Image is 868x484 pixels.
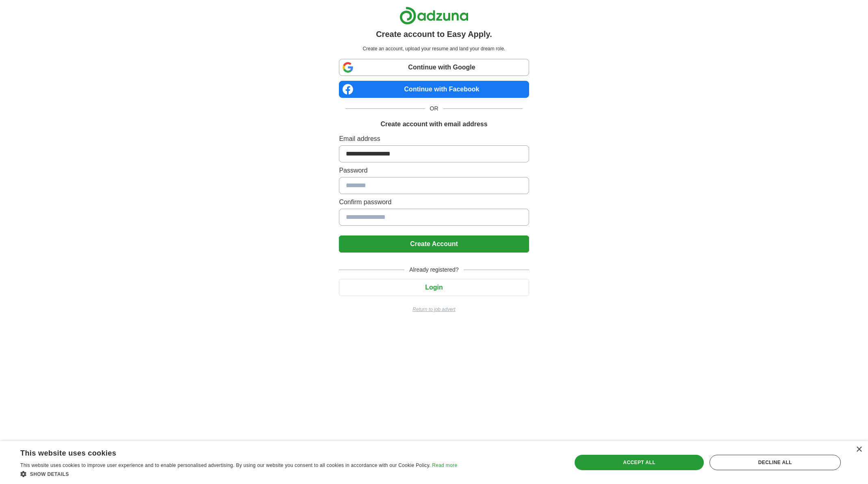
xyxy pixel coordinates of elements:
div: Decline all [710,455,841,470]
a: Continue with Google [339,59,529,76]
label: Email address [339,134,529,144]
span: This website uses cookies to improve user experience and to enable personalised advertising. By u... [20,462,431,468]
label: Confirm password [339,197,529,207]
label: Password [339,166,529,175]
h1: Create account to Easy Apply. [376,28,492,40]
span: Show details [30,471,69,477]
div: Close [856,447,862,453]
div: Show details [20,470,457,478]
a: Return to job advert [339,306,529,313]
span: Already registered? [404,266,463,274]
a: Read more, opens a new window [432,462,457,468]
div: This website uses cookies [20,446,437,458]
button: Create Account [339,236,529,253]
img: Adzuna logo [399,6,469,25]
button: Login [339,279,529,296]
h1: Create account with email address [380,119,487,129]
a: Login [339,284,529,291]
a: Continue with Facebook [339,81,529,98]
span: OR [425,104,443,113]
div: Accept all [575,455,703,470]
p: Create an account, upload your resume and land your dream role. [341,45,527,52]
